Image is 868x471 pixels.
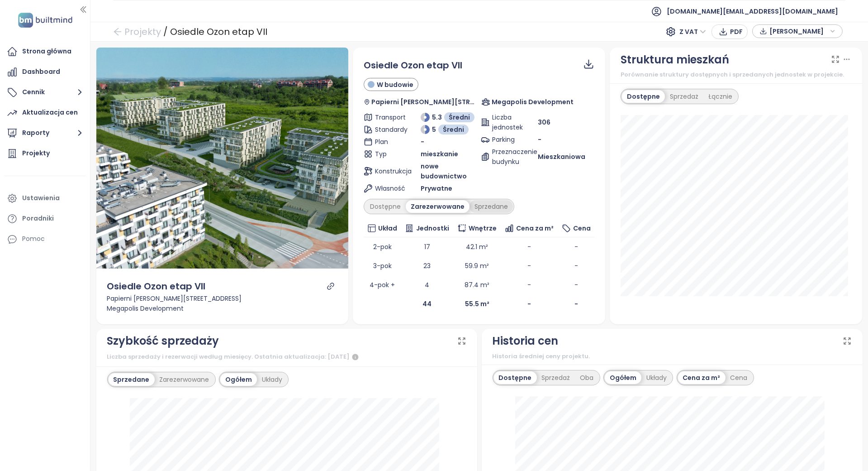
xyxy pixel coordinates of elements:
div: Dostępne [494,371,537,384]
div: Papierni [PERSON_NAME][STREET_ADDRESS] [107,293,338,303]
div: Dostępne [365,200,406,213]
span: - [574,280,578,289]
span: Standardy [375,125,403,135]
span: Papierni [PERSON_NAME][STREET_ADDRESS] [371,97,477,107]
span: Parking [492,135,521,144]
div: Szybkość sprzedaży [107,332,219,350]
div: / [163,24,168,40]
a: Poradniki [5,210,85,228]
button: PDF [711,24,748,39]
div: Zarezerwowane [406,200,470,213]
span: arrow-left [113,27,122,36]
div: Historia średniej ceny projektu. [493,352,852,361]
div: Aktualizacja cen [22,107,78,118]
button: Raporty [5,124,85,142]
b: - [574,299,578,308]
span: Osiedle Ozon etap VII [364,59,462,72]
td: 17 [401,237,453,256]
div: Struktura mieszkań [621,51,729,68]
div: Pomoc [5,230,85,248]
td: 4 [401,275,453,294]
span: Wnętrze [469,223,497,233]
div: Ogółem [605,371,641,384]
div: Osiedle Ozon etap VII [107,279,206,293]
span: Przeznaczenie budynku [492,147,521,167]
b: 55.5 m² [465,299,489,308]
span: Plan [375,137,403,147]
a: Aktualizacja cen [5,104,85,122]
div: button [757,24,838,38]
b: 44 [422,299,432,308]
a: Ustawienia [5,189,85,207]
td: 2-pok [364,237,401,256]
td: 59.9 m² [453,256,501,275]
a: link [327,282,335,290]
td: 42.1 m² [453,237,501,256]
div: Dashboard [22,66,60,77]
span: Megapolis Development [492,97,574,107]
div: Sprzedane [470,200,513,213]
a: Strona główna [5,43,85,61]
div: Cena [726,371,753,384]
span: Transport [375,112,403,122]
span: [PERSON_NAME] [769,24,828,38]
span: Własność [375,183,403,193]
span: - [527,261,531,270]
span: Mieszkaniowa [538,152,585,162]
div: Sprzedaż [665,90,703,103]
span: W budowie [377,80,413,90]
span: - [527,280,531,289]
div: Układy [257,373,287,386]
div: Historia cen [493,332,559,350]
div: Oba [575,371,599,384]
span: nowe budownictwo [421,161,478,181]
span: [DOMAIN_NAME][EMAIL_ADDRESS][DOMAIN_NAME] [667,0,838,22]
td: 23 [401,256,453,275]
div: Ustawienia [22,192,60,204]
span: 5.3 [432,112,442,122]
div: Dostępne [622,90,665,103]
div: Projekty [22,148,50,159]
span: PDF [730,27,743,37]
span: - [538,135,541,144]
span: Układ [378,223,397,233]
div: Cena za m² [678,371,726,384]
div: Zarezerwowane [155,373,214,386]
div: Osiedle Ozon etap VII [170,24,267,40]
span: Prywatne [421,183,452,193]
span: Z VAT [679,25,706,38]
span: Średni [443,125,464,135]
span: - [527,242,531,251]
span: Liczba jednostek [492,112,521,132]
div: Megapolis Development [107,303,338,313]
div: Ogółem [220,373,257,386]
div: Sprzedane [109,373,155,386]
span: Konstrukcja [375,166,403,176]
span: - [574,242,578,251]
b: - [527,299,531,308]
a: Dashboard [5,63,85,81]
div: Liczba sprzedaży i rezerwacji według miesięcy. Ostatnia aktualizacja: [DATE] [107,352,466,363]
span: 5 [432,125,436,135]
div: Łącznie [703,90,737,103]
span: - [574,261,578,270]
button: Cennik [5,83,85,101]
div: Porównanie struktury dostępnych i sprzedanych jednostek w projekcie. [621,70,851,79]
div: Pomoc [22,233,45,245]
span: Cena [573,223,591,233]
span: Jednostki [416,223,449,233]
a: arrow-left Projekty [113,24,161,40]
span: - [421,137,424,147]
span: Typ [375,149,403,159]
td: 3-pok [364,256,401,275]
td: 4-pok + [364,275,401,294]
span: mieszkanie [421,149,458,159]
span: 306 [538,117,550,127]
td: 87.4 m² [453,275,501,294]
div: Strona główna [22,46,71,57]
div: Sprzedaż [537,371,575,384]
a: Projekty [5,144,85,163]
div: Układy [641,371,672,384]
img: logo [15,11,75,29]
